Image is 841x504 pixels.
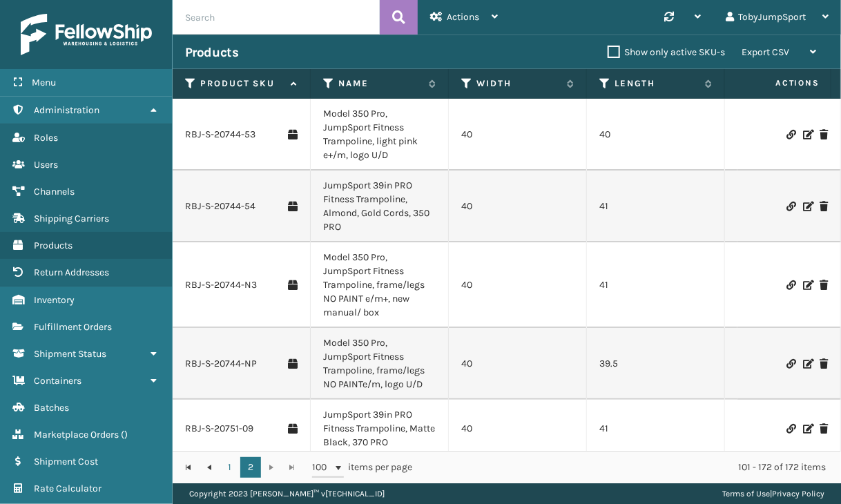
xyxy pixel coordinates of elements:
[820,280,828,290] i: Delete
[338,77,422,90] label: Name
[820,202,828,211] i: Delete
[311,171,449,242] td: JumpSport 39in PRO Fitness Trampoline, Almond, Gold Cords, 350 PRO
[34,456,98,467] span: Shipment Cost
[34,402,69,414] span: Batches
[32,77,56,88] span: Menu
[803,130,811,139] i: Edit
[34,321,112,333] span: Fulfillment Orders
[34,375,81,387] span: Containers
[449,242,587,328] td: 40
[220,457,240,478] a: 1
[803,202,811,211] i: Edit
[185,357,257,371] a: RBJ-S-20744-NP
[587,242,725,328] td: 41
[587,328,725,400] td: 39.5
[34,348,106,360] span: Shipment Status
[803,424,811,434] i: Edit
[34,186,75,197] span: Channels
[178,457,199,478] a: Go to the first page
[608,46,725,58] label: Show only active SKU-s
[189,483,385,504] p: Copyright 2023 [PERSON_NAME]™ v [TECHNICAL_ID]
[615,77,698,90] label: Length
[786,130,795,139] i: Link Product
[34,132,58,144] span: Roles
[185,44,238,61] h3: Products
[311,99,449,171] td: Model 350 Pro, JumpSport Fitness Trampoline, light pink e+/m, logo U/D
[183,462,194,473] span: Go to the first page
[447,11,479,23] span: Actions
[449,171,587,242] td: 40
[722,489,770,498] a: Terms of Use
[185,128,255,142] a: RBJ-S-20744-53
[312,457,413,478] span: items per page
[449,400,587,458] td: 40
[786,359,795,369] i: Link Product
[722,483,824,504] div: |
[121,429,128,440] span: ( )
[587,99,725,171] td: 40
[786,280,795,290] i: Link Product
[185,278,257,292] a: RBJ-S-20744-N3
[803,280,811,290] i: Edit
[34,240,72,251] span: Products
[34,104,99,116] span: Administration
[311,242,449,328] td: Model 350 Pro, JumpSport Fitness Trampoline, frame/legs NO PAINT e/m+, new manual/ box
[34,429,119,440] span: Marketplace Orders
[587,400,725,458] td: 41
[820,359,828,369] i: Delete
[732,72,828,95] span: Actions
[200,77,284,90] label: Product SKU
[432,461,826,474] div: 101 - 172 of 172 items
[185,422,253,436] a: RBJ-S-20751-09
[34,294,75,306] span: Inventory
[34,213,109,224] span: Shipping Carriers
[449,328,587,400] td: 40
[803,359,811,369] i: Edit
[311,400,449,458] td: JumpSport 39in PRO Fitness Trampoline, Matte Black, 370 PRO
[185,200,255,213] a: RBJ-S-20744-54
[204,462,215,473] span: Go to the previous page
[21,14,152,55] img: logo
[312,461,333,474] span: 100
[240,457,261,478] a: 2
[587,171,725,242] td: 41
[449,99,587,171] td: 40
[786,202,795,211] i: Link Product
[34,266,109,278] span: Return Addresses
[820,130,828,139] i: Delete
[199,457,220,478] a: Go to the previous page
[786,424,795,434] i: Link Product
[820,424,828,434] i: Delete
[772,489,824,498] a: Privacy Policy
[34,483,101,494] span: Rate Calculator
[311,328,449,400] td: Model 350 Pro, JumpSport Fitness Trampoline, frame/legs NO PAINTe/m, logo U/D
[476,77,560,90] label: Width
[742,46,789,58] span: Export CSV
[34,159,58,171] span: Users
